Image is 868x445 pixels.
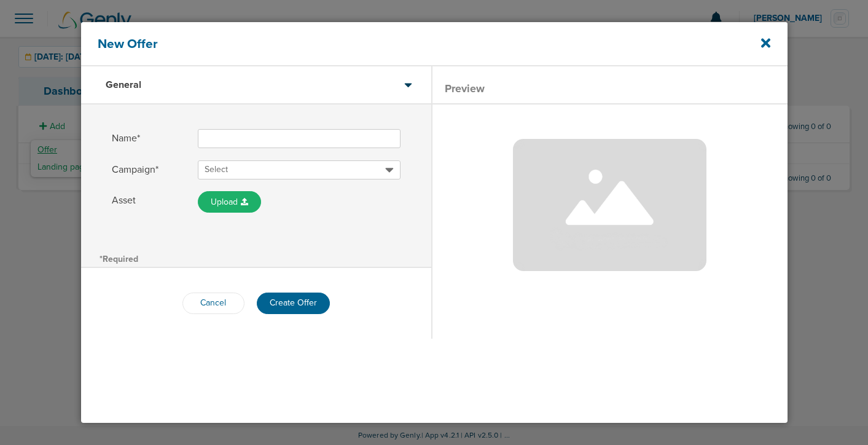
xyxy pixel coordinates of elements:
[182,293,244,314] button: Cancel
[112,160,186,179] span: Campaign*
[98,36,703,52] h4: New Offer
[198,191,261,213] button: Asset
[112,191,186,213] span: Asset
[257,293,330,314] button: Create Offer
[513,139,706,271] img: mock-empty.png
[100,254,138,264] span: *Required
[112,129,186,148] span: Name*
[205,164,228,175] span: Select
[106,79,141,91] h3: General
[198,129,401,148] input: Name*
[445,74,497,103] li: Preview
